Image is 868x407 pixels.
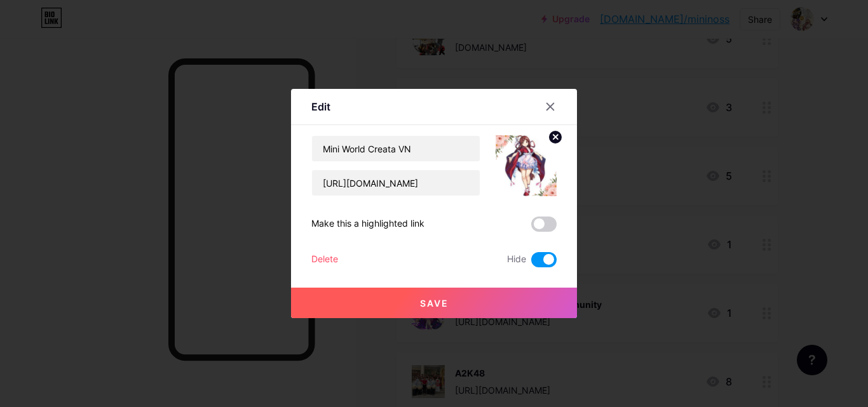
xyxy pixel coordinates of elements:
div: Edit [311,99,330,114]
input: Title [312,136,480,161]
input: URL [312,170,480,196]
img: link_thumbnail [496,135,557,196]
button: Save [291,288,577,318]
div: Delete [311,252,338,267]
span: Hide [507,252,526,267]
div: Make this a highlighted link [311,217,424,232]
span: Save [420,298,449,309]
